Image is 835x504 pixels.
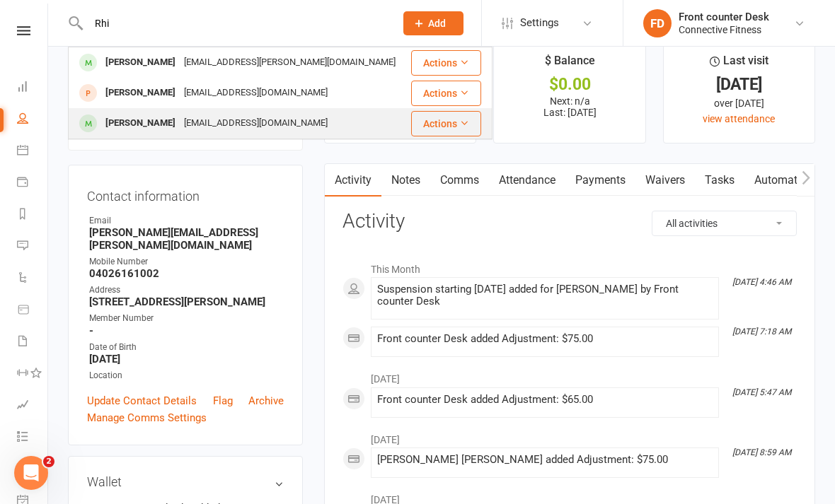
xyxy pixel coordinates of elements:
[17,136,49,168] a: Calendar
[377,394,713,406] div: Front counter Desk added Adjustment: $65.00
[89,369,284,382] div: Location
[703,113,775,124] a: view attendance
[411,111,481,136] button: Actions
[17,454,49,486] a: What's New
[17,199,49,231] a: Reports
[565,164,635,197] a: Payments
[17,72,49,104] a: Dashboard
[43,456,54,467] span: 2
[377,333,713,345] div: Front counter Desk added Adjustment: $75.00
[342,364,797,387] li: [DATE]
[17,104,49,136] a: People
[377,283,713,307] div: Suspension starting [DATE] added for [PERSON_NAME] by Front counter Desk
[428,18,446,29] span: Add
[403,11,463,35] button: Add
[679,23,769,36] div: Connective Fitness
[411,50,481,76] button: Actions
[430,164,489,197] a: Comms
[710,52,768,77] div: Last visit
[17,295,49,327] a: Product Sales
[732,387,791,397] i: [DATE] 5:47 AM
[520,7,559,39] span: Settings
[342,425,797,447] li: [DATE]
[643,9,672,37] div: FD
[87,184,284,204] h3: Contact information
[489,164,565,197] a: Attendance
[89,295,284,308] strong: [STREET_ADDRESS][PERSON_NAME]
[213,392,233,409] a: Flag
[89,255,284,269] div: Mobile Number
[180,113,332,134] div: [EMAIL_ADDRESS][DOMAIN_NAME]
[695,164,744,197] a: Tasks
[101,113,180,134] div: [PERSON_NAME]
[732,277,791,287] i: [DATE] 4:46 AM
[377,454,713,466] div: [PERSON_NAME] [PERSON_NAME] added Adjustment: $75.00
[101,52,180,73] div: [PERSON_NAME]
[679,11,769,23] div: Front counter Desk
[545,52,595,77] div: $ Balance
[17,390,49,422] a: Assessments
[87,409,207,426] a: Manage Comms Settings
[89,353,284,365] strong: [DATE]
[381,164,430,197] a: Notes
[248,392,284,409] a: Archive
[89,341,284,354] div: Date of Birth
[89,283,284,297] div: Address
[507,77,632,92] div: $0.00
[342,211,797,233] h3: Activity
[84,13,385,33] input: Search...
[89,214,284,228] div: Email
[676,95,802,111] div: over [DATE]
[89,226,284,252] strong: [PERSON_NAME][EMAIL_ADDRESS][PERSON_NAME][DOMAIN_NAME]
[180,52,400,73] div: [EMAIL_ADDRESS][PERSON_NAME][DOMAIN_NAME]
[507,95,632,118] p: Next: n/a Last: [DATE]
[732,327,791,336] i: [DATE] 7:18 AM
[89,312,284,325] div: Member Number
[101,83,180,103] div: [PERSON_NAME]
[14,456,48,490] iframe: Intercom live chat
[744,164,829,197] a: Automations
[87,475,284,489] h3: Wallet
[342,254,797,277] li: This Month
[17,168,49,199] a: Payments
[180,83,332,103] div: [EMAIL_ADDRESS][DOMAIN_NAME]
[89,324,284,337] strong: -
[676,77,802,92] div: [DATE]
[635,164,695,197] a: Waivers
[325,164,381,197] a: Activity
[89,267,284,280] strong: 04026161002
[732,447,791,457] i: [DATE] 8:59 AM
[411,81,481,106] button: Actions
[87,392,197,409] a: Update Contact Details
